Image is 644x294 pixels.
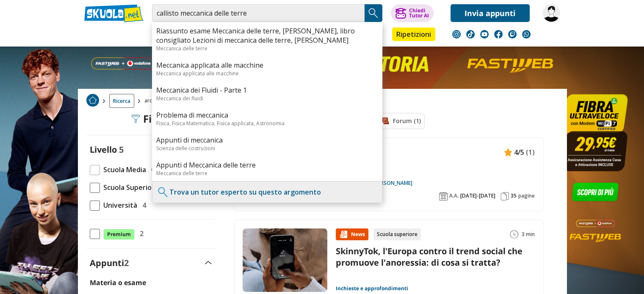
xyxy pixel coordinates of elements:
[526,147,535,158] span: (1)
[504,148,512,157] img: Appunti contenuto
[373,180,412,187] a: [PERSON_NAME]
[90,257,129,269] label: Appunti
[157,186,169,198] img: Trova un tutor esperto
[124,257,129,269] span: 2
[522,228,535,240] span: 3 min
[391,4,434,22] button: ChiediTutor AI
[156,160,378,170] a: Appunti d Meccanica delle terre
[131,113,170,125] div: Filtra
[109,94,134,108] a: Ricerca
[243,163,535,175] a: Appunti di diritto commerciale
[100,164,146,175] span: Scuola Media
[156,26,378,45] a: Riassunto esame Meccanica delle terre, [PERSON_NAME], libro consigliato Lezioni di meccanica dell...
[339,230,348,239] img: News contenuto
[336,228,368,240] div: News
[90,278,146,287] label: Materia o esame
[103,229,135,240] span: Premium
[409,8,428,18] div: Chiedi Tutor AI
[451,4,530,22] a: Invia appunti
[169,187,321,197] a: Trova un tutor esperto su questo argomento
[152,4,365,22] input: Cerca appunti, riassunti o versioni
[156,95,378,102] div: Meccanica dei fluidi
[392,27,435,41] a: Ripetizioni
[156,60,378,70] a: Meccanica applicata alle macchine
[205,261,212,264] img: Apri e chiudi sezione
[522,30,531,38] img: WhatsApp
[449,192,459,199] span: A.A.
[367,7,380,19] img: Cerca appunti, riassunti o versioni
[336,245,522,268] a: SkinnyTok, l'Europa contro il trend social che promuove l'anoressia: di cosa si tratta?
[156,170,378,177] div: Meccanica delle terre
[508,30,517,38] img: twitch
[460,192,495,199] span: [DATE]-[DATE]
[156,145,378,152] div: Scienza delle costruzioni
[148,164,155,175] span: 0
[542,4,560,22] img: MaTrick00
[439,192,448,201] img: Anno accademico
[514,147,524,158] span: 4/5
[156,110,378,120] a: Problema di meccanica
[494,30,503,38] img: facebook
[452,30,461,38] img: instagram
[100,200,137,211] span: Università
[373,228,421,240] div: Scuola superiore
[131,115,140,123] img: Filtra filtri mobile
[377,113,425,129] a: Forum (1)
[139,200,146,211] span: 4
[336,285,408,292] a: Inchieste e approfondimenti
[381,117,390,125] img: Forum filtro contenuto
[156,70,378,77] div: Meccanica applicata alle macchine
[243,228,327,292] img: Immagine news
[510,230,518,239] img: Tempo lettura
[156,135,378,145] a: Appunti di meccanica
[156,45,378,52] div: Meccanica delle terre
[500,192,509,201] img: Pagine
[480,30,489,38] img: youtube
[511,192,517,199] span: 35
[100,182,159,193] span: Scuola Superiore
[156,120,378,127] div: Fisica, Fisica Matematica, Fisica applicata, Astronomia
[518,192,535,199] span: pagine
[86,94,99,108] a: Home
[136,228,144,239] span: 2
[365,4,382,22] button: Search Button
[119,144,124,155] span: 5
[90,144,117,155] label: Livello
[466,30,475,38] img: tiktok
[156,85,378,95] a: Meccanica dei Fluidi - Parte 1
[86,94,99,107] img: Home
[144,94,169,108] span: arcom26
[150,27,188,43] a: Appunti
